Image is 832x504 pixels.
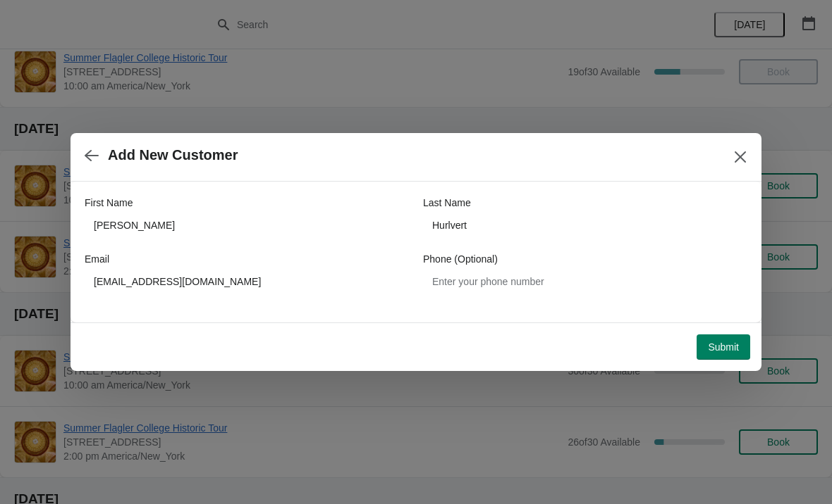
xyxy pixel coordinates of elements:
[423,196,471,210] label: Last Name
[85,252,109,266] label: Email
[697,334,750,360] button: Submit
[108,147,238,163] h2: Add New Customer
[85,269,409,294] input: Enter your email
[708,341,739,353] span: Submit
[423,213,747,238] input: Smith
[728,144,753,170] button: Close
[423,269,747,294] input: Enter your phone number
[423,252,498,266] label: Phone (Optional)
[85,196,133,210] label: First Name
[85,213,409,238] input: John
